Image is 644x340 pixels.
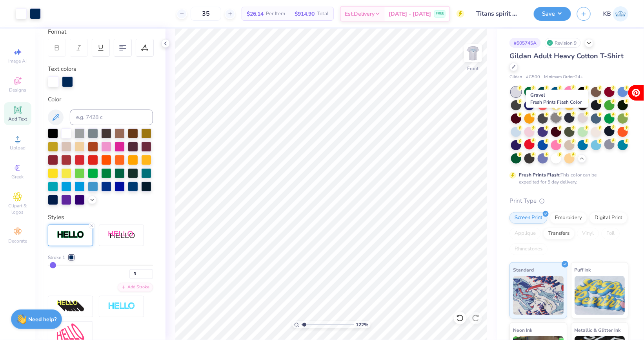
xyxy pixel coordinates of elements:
img: Katie Binkowski [613,6,628,22]
strong: Need help? [29,316,57,323]
input: – – [191,7,221,21]
div: Applique [509,228,541,239]
span: Decorate [8,238,27,244]
span: Image AI [9,58,27,64]
span: Minimum Order: 24 + [544,74,583,81]
div: # 505745A [509,38,541,48]
div: Transfers [543,228,575,239]
img: 3d Illusion [57,300,84,313]
span: Gildan Adult Heavy Cotton T-Shirt [509,51,624,61]
span: Designs [9,87,26,93]
strong: Fresh Prints Flash: [519,172,560,178]
input: e.g. 7428 c [70,110,153,125]
div: Color [48,95,153,104]
label: Text colors [48,65,76,74]
span: Est. Delivery [345,10,375,18]
div: Front [468,65,479,72]
span: Add Text [8,116,27,122]
div: Digital Print [589,212,628,224]
button: Save [534,7,571,21]
span: Upload [10,145,25,151]
img: Negative Space [108,302,135,311]
span: Stroke 1 [48,254,65,261]
img: Puff Ink [575,276,625,315]
div: This color can be expedited for 5 day delivery. [519,171,615,185]
img: Front [465,45,481,61]
span: KB [603,9,611,18]
div: Rhinestones [509,243,548,255]
span: Greek [12,174,24,180]
div: Embroidery [550,212,587,224]
div: Print Type [509,196,628,205]
div: Screen Print [509,212,548,224]
span: Clipart & logos [4,203,31,215]
img: Shadow [108,230,135,240]
span: $914.90 [295,10,315,18]
div: Foil [601,228,620,239]
img: Standard [513,276,564,315]
span: FREE [436,11,444,16]
span: [DATE] - [DATE] [389,10,431,18]
span: Per Item [266,10,285,18]
span: Fresh Prints Flash Color [530,99,582,106]
span: Standard [513,266,534,274]
div: Gravel [526,90,588,108]
div: Vinyl [577,228,599,239]
span: # G500 [526,74,540,81]
div: Add Stroke [118,283,153,292]
a: KB [603,6,628,22]
span: Gildan [509,74,522,81]
span: $26.14 [247,10,264,18]
span: Total [317,10,329,18]
span: Metallic & Glitter Ink [575,326,621,334]
div: Revision 9 [545,38,581,48]
img: Stroke [57,230,84,239]
span: Neon Ink [513,326,532,334]
input: Untitled Design [470,6,528,22]
span: 122 % [356,321,369,328]
div: Format [48,27,154,36]
div: Styles [48,213,153,222]
span: Puff Ink [575,266,591,274]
